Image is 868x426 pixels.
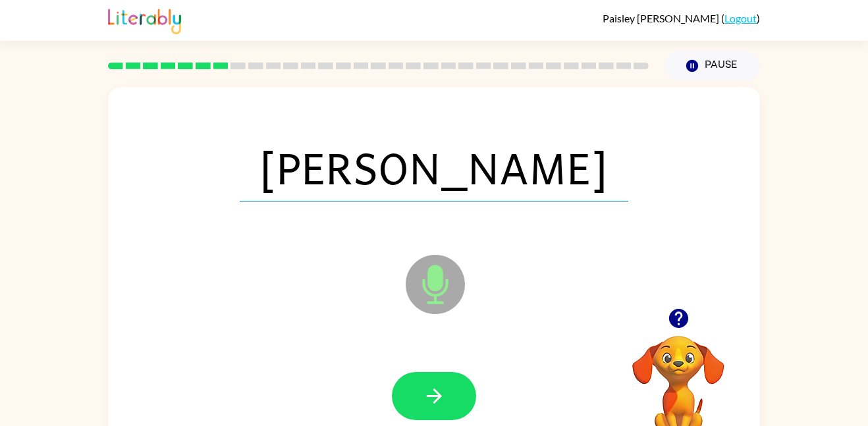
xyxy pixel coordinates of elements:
[603,12,721,24] span: Paisley [PERSON_NAME]
[724,12,757,24] a: Logout
[603,12,760,24] div: ( )
[665,51,760,81] button: Pause
[108,5,181,34] img: Literably
[240,133,628,201] span: [PERSON_NAME]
